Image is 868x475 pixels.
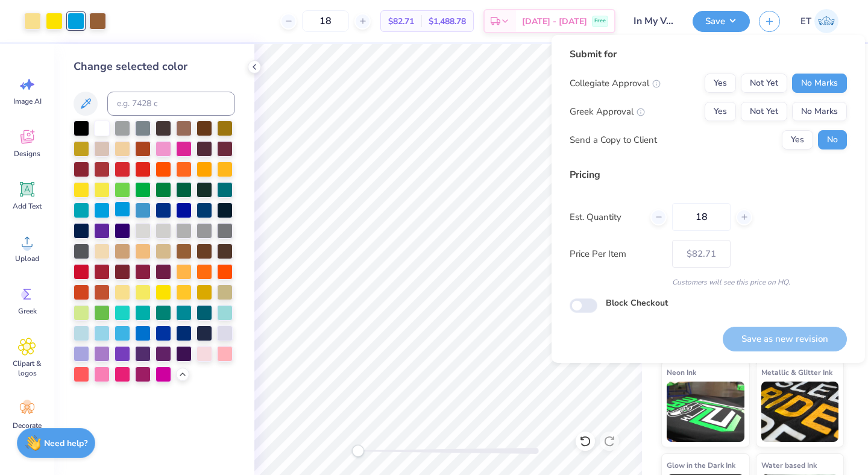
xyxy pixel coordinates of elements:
[13,421,42,430] span: Decorate
[352,445,364,457] div: Accessibility label
[570,77,661,90] div: Collegiate Approval
[570,47,847,61] div: Submit for
[792,102,847,121] button: No Marks
[792,74,847,93] button: No Marks
[818,130,847,149] button: No
[795,9,844,33] a: ET
[814,9,838,33] img: Elaina Thomas
[741,74,787,93] button: Not Yet
[13,96,42,106] span: Image AI
[667,366,696,379] span: Neon Ink
[782,130,813,149] button: Yes
[667,382,744,442] img: Neon Ink
[570,277,847,288] div: Customers will see this price on HQ.
[18,306,37,316] span: Greek
[705,74,736,93] button: Yes
[705,102,736,121] button: Yes
[388,15,414,28] span: $82.71
[570,247,663,261] label: Price Per Item
[15,254,39,263] span: Upload
[44,438,87,449] strong: Need help?
[570,168,847,182] div: Pricing
[429,15,466,28] span: $1,488.78
[672,203,731,231] input: – –
[302,10,349,32] input: – –
[13,201,42,211] span: Add Text
[606,297,668,309] label: Block Checkout
[107,92,235,116] input: e.g. 7428 c
[800,14,811,28] span: ET
[741,102,787,121] button: Not Yet
[7,359,47,378] span: Clipart & logos
[522,15,587,28] span: [DATE] - [DATE]
[74,58,235,75] div: Change selected color
[693,11,750,32] button: Save
[14,149,40,159] span: Designs
[624,9,684,33] input: Untitled Design
[570,210,641,224] label: Est. Quantity
[761,382,839,442] img: Metallic & Glitter Ink
[570,133,657,147] div: Send a Copy to Client
[594,17,606,25] span: Free
[761,459,817,471] span: Water based Ink
[570,105,645,119] div: Greek Approval
[667,459,735,471] span: Glow in the Dark Ink
[761,366,832,379] span: Metallic & Glitter Ink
